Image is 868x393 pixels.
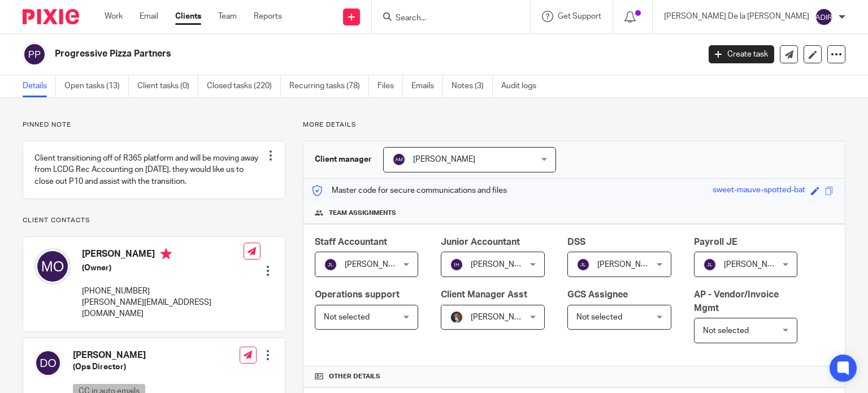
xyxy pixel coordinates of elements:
[329,209,396,218] span: Team assignments
[160,248,172,260] i: Primary
[140,11,158,22] a: Email
[175,11,201,22] a: Clients
[694,290,779,312] span: AP - Vendor/Invoice Mgmt
[345,261,407,269] span: [PERSON_NAME]
[324,258,337,271] img: svg%3E
[413,156,475,163] span: [PERSON_NAME]
[703,327,749,335] span: Not selected
[815,8,833,26] img: svg%3E
[64,75,129,97] a: Open tasks (13)
[137,75,198,97] a: Client tasks (0)
[392,153,406,166] img: svg%3E
[218,11,237,22] a: Team
[377,75,403,97] a: Files
[329,372,380,381] span: Other details
[312,185,507,196] p: Master code for secure communications and files
[411,75,443,97] a: Emails
[55,48,565,60] h2: Progressive Pizza Partners
[254,11,282,22] a: Reports
[576,258,590,271] img: svg%3E
[450,310,463,324] img: Profile%20picture%20JUS.JPG
[23,75,56,97] a: Details
[303,120,845,129] p: More details
[82,286,244,297] p: [PHONE_NUMBER]
[664,11,809,22] p: [PERSON_NAME] De la [PERSON_NAME]
[576,313,622,321] span: Not selected
[289,75,369,97] a: Recurring tasks (78)
[315,154,372,165] h3: Client manager
[450,258,463,271] img: svg%3E
[82,248,244,262] h4: [PERSON_NAME]
[315,290,400,299] span: Operations support
[394,14,496,24] input: Search
[207,75,281,97] a: Closed tasks (220)
[703,258,717,271] img: svg%3E
[82,297,244,320] p: [PERSON_NAME][EMAIL_ADDRESS][DOMAIN_NAME]
[452,75,493,97] a: Notes (3)
[694,237,737,247] span: Payroll JE
[558,12,601,20] span: Get Support
[34,248,71,284] img: svg%3E
[713,184,805,197] div: sweet-mauve-spotted-bat
[34,349,62,377] img: svg%3E
[23,120,285,129] p: Pinned note
[441,237,520,247] span: Junior Accountant
[441,290,527,299] span: Client Manager Asst
[105,11,123,22] a: Work
[315,237,387,247] span: Staff Accountant
[709,45,774,63] a: Create task
[597,261,659,269] span: [PERSON_NAME]
[82,262,244,274] h5: (Owner)
[501,75,545,97] a: Audit logs
[324,313,370,321] span: Not selected
[567,290,628,299] span: GCS Assignee
[23,216,285,225] p: Client contacts
[471,313,533,321] span: [PERSON_NAME]
[23,9,79,24] img: Pixie
[724,261,786,269] span: [PERSON_NAME]
[73,361,202,373] h5: (Ops Director)
[73,349,202,361] h4: [PERSON_NAME]
[471,261,533,269] span: [PERSON_NAME]
[23,42,46,66] img: svg%3E
[567,237,585,247] span: DSS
